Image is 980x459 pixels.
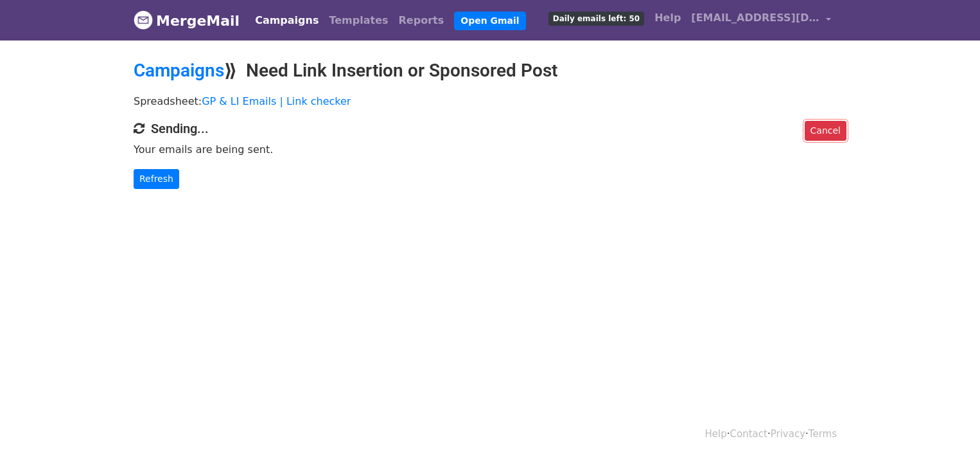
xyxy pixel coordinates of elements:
[134,10,153,30] img: MergeMail logo
[134,60,846,82] h2: ⟫ Need Link Insertion or Sponsored Post
[705,428,727,440] a: Help
[134,169,179,189] a: Refresh
[771,428,805,440] a: Privacy
[134,7,240,34] a: MergeMail
[691,10,819,26] span: [EMAIL_ADDRESS][DOMAIN_NAME]
[394,8,450,33] a: Reports
[134,94,846,108] p: Spreadsheet:
[324,8,393,33] a: Templates
[454,12,525,30] a: Open Gmail
[250,8,324,33] a: Campaigns
[134,121,846,136] h4: Sending...
[543,5,649,31] a: Daily emails left: 50
[548,12,644,26] span: Daily emails left: 50
[809,428,837,440] a: Terms
[202,95,351,107] a: GP & LI Emails | Link checker
[805,121,846,141] a: Cancel
[134,143,846,156] p: Your emails are being sent.
[686,5,836,35] a: [EMAIL_ADDRESS][DOMAIN_NAME]
[649,5,686,31] a: Help
[134,60,224,81] a: Campaigns
[730,428,767,440] a: Contact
